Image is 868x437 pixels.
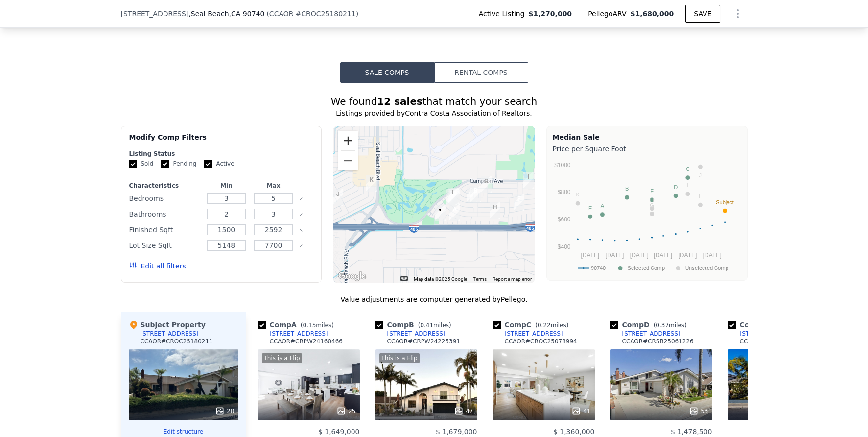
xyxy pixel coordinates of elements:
[400,276,407,281] button: Keyboard shortcuts
[631,10,674,18] span: $1,680,000
[446,189,457,205] div: 4189 Candleberry Ave
[121,9,189,19] span: [STREET_ADDRESS]
[303,322,316,329] span: 0.15
[716,199,734,205] text: Subject
[699,172,702,178] text: J
[379,353,420,363] div: This is a Flip
[557,216,570,223] text: $600
[493,276,532,282] a: Report a map error
[685,166,689,172] text: C
[557,189,570,195] text: $800
[699,194,702,199] text: L
[262,353,302,363] div: This is a Flip
[553,156,741,278] div: A chart.
[610,320,691,330] div: Comp D
[538,322,551,329] span: 0.22
[454,406,473,416] div: 47
[728,330,798,338] a: [STREET_ADDRESS]
[674,184,678,190] text: D
[121,294,748,304] div: Value adjustments are computer generated by Pellego .
[493,320,573,330] div: Comp C
[650,202,654,208] text: G
[554,162,571,169] text: $1000
[470,186,481,202] div: 4389 Elder Ave
[740,330,798,338] div: [STREET_ADDRESS]
[338,151,358,170] button: Zoom out
[576,192,580,197] text: K
[467,186,477,202] div: 4357 Elder Ave
[473,276,487,282] a: Terms
[129,160,137,168] input: Sold
[299,213,303,217] button: Clear
[129,207,201,221] div: Bathrooms
[387,330,446,338] div: [STREET_ADDRESS]
[553,132,741,142] div: Median Sale
[514,194,524,211] div: 4725 Candleberry Ave
[270,330,328,338] div: [STREET_ADDRESS]
[332,189,343,206] div: 3181 Druid Ln
[336,270,368,283] a: Open this area in Google Maps (opens a new window)
[375,320,455,330] div: Comp B
[377,96,422,107] strong: 12 sales
[266,9,358,19] div: ( )
[656,322,669,329] span: 0.37
[258,320,338,330] div: Comp A
[252,182,295,190] div: Max
[531,322,572,329] span: ( miles)
[529,9,572,19] span: $1,270,000
[553,428,595,436] span: $ 1,360,000
[630,252,648,259] text: [DATE]
[671,428,712,436] span: $ 1,478,500
[375,330,446,338] a: [STREET_ADDRESS]
[687,182,688,188] text: I
[728,320,804,330] div: Comp E
[121,108,748,118] div: Listings provided by Contra Costa Association of Realtors .
[610,330,680,338] a: [STREET_ADDRESS]
[129,223,201,237] div: Finished Sqft
[129,182,201,190] div: Characteristics
[338,131,358,150] button: Zoom in
[215,406,234,416] div: 20
[622,330,680,338] div: [STREET_ADDRESS]
[436,428,477,436] span: $ 1,679,000
[650,197,654,203] text: H
[600,203,604,209] text: A
[340,62,434,83] button: Sale Comps
[581,252,599,259] text: [DATE]
[205,182,248,190] div: Min
[270,338,343,345] div: CCAOR # CRPW24160466
[493,330,563,338] a: [STREET_ADDRESS]
[296,10,356,18] span: # CROC25180211
[505,330,563,338] div: [STREET_ADDRESS]
[685,5,720,23] button: SAVE
[678,252,697,259] text: [DATE]
[728,4,748,24] button: Show Options
[129,239,201,252] div: Lot Size Sqft
[204,160,212,168] input: Active
[740,338,811,345] div: CCAOR # CRSB24036503
[204,160,234,168] label: Active
[366,175,377,192] div: 3471 Yellowtail Dr
[414,322,455,329] span: ( miles)
[650,322,691,329] span: ( miles)
[654,252,672,259] text: [DATE]
[299,228,303,232] button: Clear
[605,252,624,259] text: [DATE]
[448,188,459,204] div: 4216 Dogwood Ave
[481,176,492,193] div: 3851 Heather St
[689,406,708,416] div: 53
[129,132,314,150] div: Modify Comp Filters
[129,428,238,436] button: Edit structure
[141,330,199,338] div: [STREET_ADDRESS]
[299,197,303,201] button: Clear
[414,276,467,282] span: Map data ©2025 Google
[161,160,196,168] label: Pending
[449,204,460,221] div: 4224 Banyan Ave
[229,10,265,18] span: , CA 90740
[129,192,201,205] div: Bedrooms
[434,62,528,83] button: Rental Comps
[297,322,338,329] span: ( miles)
[685,265,728,271] text: Unselected Comp
[571,406,590,416] div: 41
[490,202,500,219] div: 4540 Birchwood Ave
